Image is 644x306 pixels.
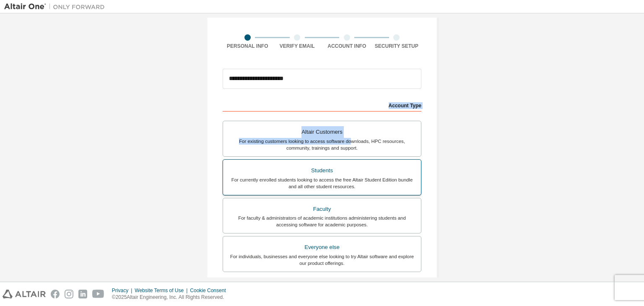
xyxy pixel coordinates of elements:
[135,287,190,294] div: Website Terms of Use
[223,98,421,112] div: Account Type
[228,215,416,228] div: For faculty & administrators of academic institutions administering students and accessing softwa...
[228,203,416,215] div: Faculty
[112,287,135,294] div: Privacy
[78,290,87,298] img: linkedin.svg
[190,287,231,294] div: Cookie Consent
[228,165,416,176] div: Students
[65,290,73,298] img: instagram.svg
[223,43,273,49] div: Personal Info
[228,138,416,151] div: For existing customers looking to access software downloads, HPC resources, community, trainings ...
[228,253,416,267] div: For individuals, businesses and everyone else looking to try Altair software and explore our prod...
[92,290,104,298] img: youtube.svg
[372,43,422,49] div: Security Setup
[322,43,372,49] div: Account Info
[228,176,416,190] div: For currently enrolled students looking to access the free Altair Student Edition bundle and all ...
[51,290,60,298] img: facebook.svg
[3,290,46,298] img: altair_logo.svg
[4,3,109,11] img: Altair One
[228,126,416,138] div: Altair Customers
[228,241,416,253] div: Everyone else
[112,294,231,301] p: © 2025 Altair Engineering, Inc. All Rights Reserved.
[273,43,322,49] div: Verify Email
